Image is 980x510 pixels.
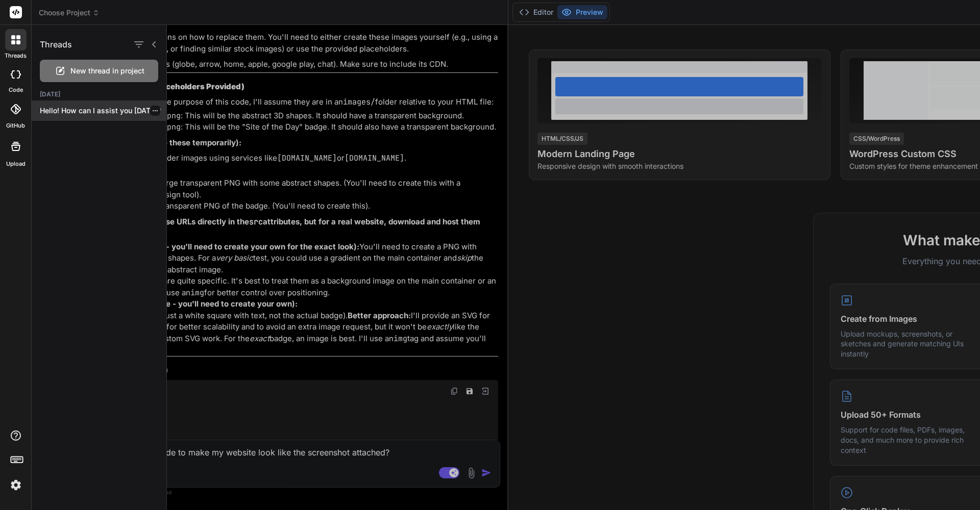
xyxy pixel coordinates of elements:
label: code [9,86,23,94]
span: Choose Project [39,8,100,18]
label: threads [5,52,27,60]
p: Hello! How can I assist you [DATE]? [40,106,166,116]
label: Upload [6,160,26,168]
span: New thread in project [70,66,144,76]
label: GitHub [6,121,25,130]
button: Editor [515,5,557,19]
h2: [DATE] [32,90,166,98]
h1: Threads [40,38,72,50]
img: settings [7,476,24,494]
button: Preview [557,5,607,19]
